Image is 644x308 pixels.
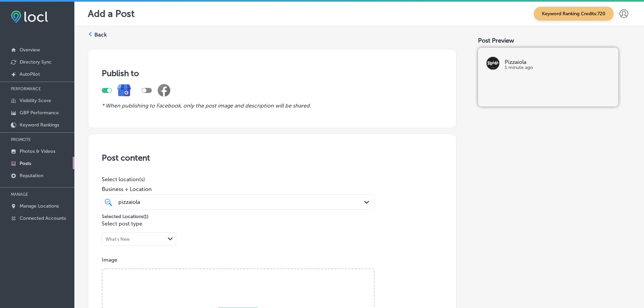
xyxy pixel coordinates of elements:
[20,110,59,116] p: GBP Performance
[20,71,40,77] p: AutoPilot
[20,122,59,128] p: Keyword Rankings
[105,237,130,242] div: What's New
[20,161,31,166] p: Posts
[20,203,59,209] p: Manage Locations
[102,220,443,227] p: Select post type
[20,98,51,103] p: Visibility Score
[102,176,375,183] p: Select location(s)
[11,10,48,23] img: fda3e92497d09a02dc62c9cd864e3231.png
[102,102,311,109] i: * When publishing to Facebook, only the post image and description will be shared.
[486,56,500,70] img: logo
[88,8,135,19] p: Add a Post
[20,47,40,53] p: Overview
[102,211,148,219] p: Selected Locations ( 1 )
[102,153,443,163] h3: Post content
[20,148,55,154] p: Photos & Videos
[478,37,630,44] div: Post Preview
[20,59,52,65] p: Directory Sync
[102,257,443,263] p: Image
[20,215,66,221] p: Connected Accounts
[94,31,107,39] label: Back
[102,68,443,78] h3: Publish to
[20,173,43,179] p: Reputation
[102,186,375,192] span: Business + Location
[505,60,610,65] p: Pizzaiola
[505,65,610,70] p: 1 minute ago
[534,7,614,21] span: Keyword Ranking Credits: 720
